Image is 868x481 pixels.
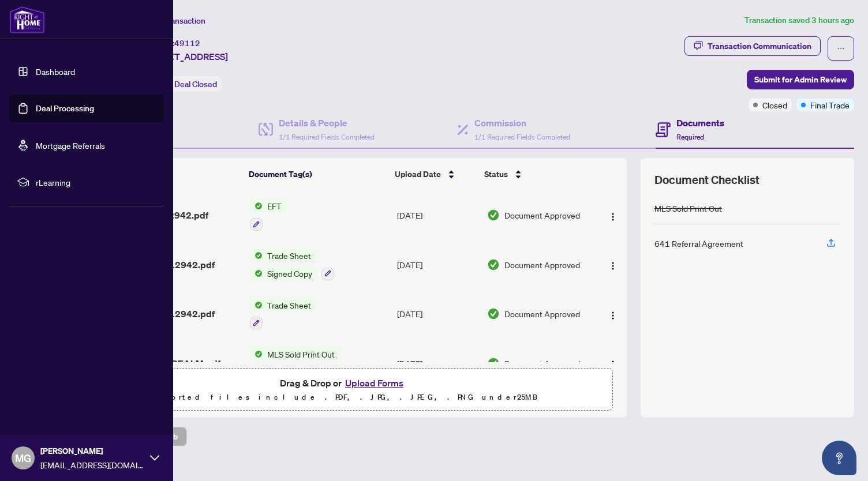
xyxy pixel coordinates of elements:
[676,133,704,141] span: Required
[263,200,286,212] span: EFT
[654,202,722,215] div: MLS Sold Print Out
[36,103,94,114] a: Deal Processing
[822,441,856,475] button: Open asap
[487,357,500,370] img: Document Status
[250,348,339,379] button: Status IconMLS Sold Print Out
[36,66,75,77] a: Dashboard
[279,133,375,141] span: 1/1 Required Fields Completed
[604,255,622,274] button: Logo
[608,311,618,320] img: Logo
[474,133,570,141] span: 1/1 Required Fields Completed
[747,70,854,89] button: Submit for Admin Review
[263,267,317,280] span: Signed Copy
[36,176,156,189] span: rLearning
[250,299,316,330] button: Status IconTrade Sheet
[604,305,622,323] button: Logo
[484,168,508,181] span: Status
[40,445,144,457] span: [PERSON_NAME]
[395,168,441,181] span: Upload Date
[604,354,622,373] button: Logo
[279,116,375,130] h4: Details & People
[174,38,200,48] span: 49112
[174,79,217,89] span: Deal Closed
[250,200,263,212] img: Status Icon
[608,360,618,369] img: Logo
[263,249,316,262] span: Trade Sheet
[504,209,580,221] span: Document Approved
[487,209,500,221] img: Document Status
[280,375,407,390] span: Drag & Drop or
[810,99,850,111] span: Final Trade
[604,206,622,224] button: Logo
[708,37,811,55] div: Transaction Communication
[40,459,144,471] span: [EMAIL_ADDRESS][DOMAIN_NAME]
[837,44,845,52] span: ellipsis
[74,369,612,411] span: Drag & Drop orUpload FormsSupported files include .PDF, .JPG, .JPEG, .PNG under25MB
[676,116,724,130] h4: Documents
[143,76,222,92] div: Status:
[504,357,580,370] span: Document Approved
[474,116,570,130] h4: Commission
[250,249,334,280] button: Status IconTrade SheetStatus IconSigned Copy
[250,249,263,262] img: Status Icon
[143,50,228,63] span: [STREET_ADDRESS]
[487,258,500,271] img: Document Status
[390,158,480,190] th: Upload Date
[392,240,482,290] td: [DATE]
[263,348,339,360] span: MLS Sold Print Out
[392,339,482,388] td: [DATE]
[392,290,482,339] td: [DATE]
[9,6,45,33] img: logo
[144,16,205,26] span: View Transaction
[81,390,605,404] p: Supported files include .PDF, .JPG, .JPEG, .PNG under 25 MB
[654,237,743,250] div: 641 Referral Agreement
[36,140,105,151] a: Mortgage Referrals
[754,70,847,89] span: Submit for Admin Review
[250,267,263,280] img: Status Icon
[342,375,407,390] button: Upload Forms
[480,158,592,190] th: Status
[684,36,821,56] button: Transaction Communication
[744,14,854,27] article: Transaction saved 3 hours ago
[250,200,286,231] button: Status IconEFT
[654,172,759,188] span: Document Checklist
[504,258,580,271] span: Document Approved
[392,190,482,240] td: [DATE]
[487,307,500,320] img: Document Status
[263,299,316,311] span: Trade Sheet
[504,307,580,320] span: Document Approved
[250,348,263,360] img: Status Icon
[15,450,31,466] span: MG
[608,261,618,270] img: Logo
[762,99,787,111] span: Closed
[608,212,618,221] img: Logo
[244,158,390,190] th: Document Tag(s)
[250,299,263,311] img: Status Icon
